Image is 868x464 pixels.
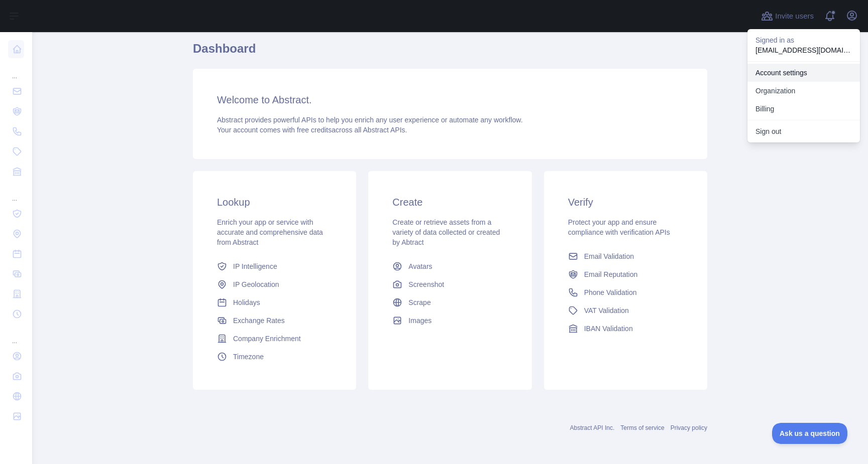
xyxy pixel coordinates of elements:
div: ... [8,60,24,80]
span: Email Validation [584,251,634,261]
button: Invite users [759,8,816,24]
h1: Dashboard [193,41,707,65]
a: Email Validation [564,247,687,265]
span: IP Intelligence [233,261,277,271]
a: Email Reputation [564,265,687,283]
a: Organization [747,82,860,100]
span: Protect your app and ensure compliance with verification APIs [568,218,670,236]
h3: Verify [568,195,683,209]
a: IBAN Validation [564,320,687,338]
a: IP Geolocation [213,275,336,293]
span: Enrich your app or service with accurate and comprehensive data from Abstract [217,218,323,246]
a: Phone Validation [564,283,687,301]
a: VAT Validation [564,301,687,320]
a: IP Intelligence [213,257,336,275]
span: Images [408,316,431,326]
a: Company Enrichment [213,330,336,348]
h3: Create [392,195,507,209]
a: Exchange Rates [213,312,336,330]
span: free credits [297,126,332,134]
span: Invite users [775,11,814,22]
span: Avatars [408,261,432,271]
span: Scrape [408,297,430,307]
span: IP Geolocation [233,279,279,289]
span: Timezone [233,352,264,362]
a: Scrape [388,293,511,312]
p: Signed in as [755,35,852,45]
h3: Lookup [217,195,332,209]
span: Abstract provides powerful APIs to help you enrich any user experience or automate any workflow. [217,116,523,124]
span: Screenshot [408,279,444,289]
span: VAT Validation [584,305,629,316]
a: Avatars [388,257,511,275]
p: [EMAIL_ADDRESS][DOMAIN_NAME] [755,45,852,55]
a: Terms of service [620,424,664,431]
iframe: Toggle Customer Support [772,423,848,444]
span: Phone Validation [584,287,637,297]
span: Your account comes with across all Abstract APIs. [217,126,407,134]
a: Holidays [213,293,336,312]
a: Images [388,312,511,330]
button: Billing [747,100,860,118]
a: Timezone [213,348,336,366]
button: Sign out [747,122,860,140]
a: Account settings [747,64,860,82]
span: Email Reputation [584,269,638,279]
a: Abstract API Inc. [570,424,615,431]
div: ... [8,183,24,203]
span: Create or retrieve assets from a variety of data collected or created by Abtract [392,218,500,246]
span: IBAN Validation [584,324,633,334]
h3: Welcome to Abstract. [217,93,683,107]
span: Company Enrichment [233,334,301,344]
a: Screenshot [388,275,511,293]
span: Exchange Rates [233,316,285,326]
a: Privacy policy [671,424,707,431]
span: Holidays [233,297,260,307]
div: ... [8,325,24,345]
